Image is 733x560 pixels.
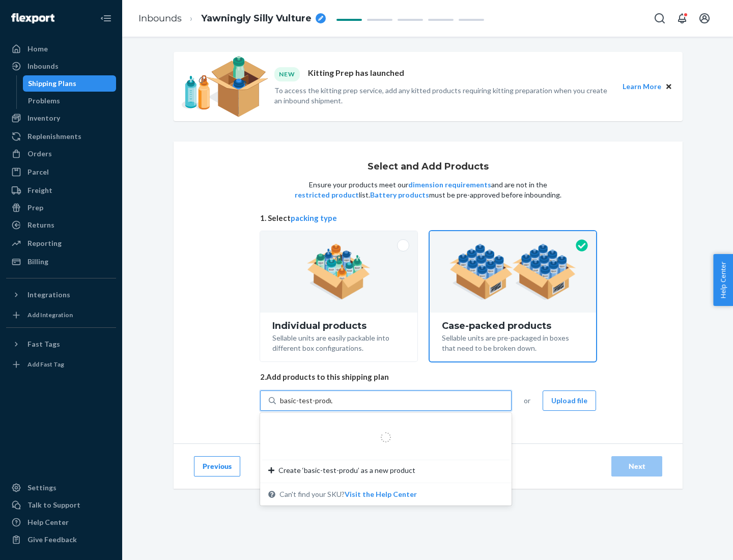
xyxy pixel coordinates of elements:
[442,321,584,331] div: Case-packed products
[27,257,48,267] div: Billing
[308,67,404,81] p: Kitting Prep has launched
[345,489,417,499] button: Create ‘basic-test-produ’ as a new productCan't find your SKU?
[6,200,116,216] a: Prep
[6,110,116,126] a: Inventory
[23,75,117,92] a: Shipping Plans
[27,220,54,230] div: Returns
[6,235,116,251] a: Reporting
[27,238,62,248] div: Reporting
[370,190,429,200] button: Battery products
[6,287,116,303] button: Integrations
[27,185,52,195] div: Freight
[260,372,596,382] span: 2. Add products to this shipping plan
[27,500,80,510] div: Talk to Support
[274,86,613,106] p: To access the kitting prep service, add any kitted products requiring kitting preparation when yo...
[11,13,54,23] img: Flexport logo
[694,8,715,29] button: Open account menu
[201,12,312,25] span: Yawningly Silly Vulture
[543,390,596,411] button: Upload file
[295,190,359,200] button: restricted product
[272,321,405,331] div: Individual products
[663,81,674,92] button: Close
[368,162,489,172] h1: Select and Add Products
[650,8,670,29] button: Open Search Box
[408,180,491,190] button: dimension requirements
[294,180,562,200] p: Ensure your products meet our and are not in the list. must be pre-approved before inbounding.
[27,167,49,177] div: Parcel
[307,244,371,300] img: individual-pack.facf35554cb0f1810c75b2bd6df2d64e.png
[6,514,116,530] a: Help Center
[27,483,57,493] div: Settings
[28,78,76,89] div: Shipping Plans
[27,360,64,369] div: Add Fast Tag
[6,41,116,57] a: Home
[6,146,116,162] a: Orders
[280,396,332,406] input: Create ‘basic-test-produ’ as a new productCan't find your SKU?Visit the Help Center
[442,331,584,353] div: Sellable units are pre-packaged in boxes that need to be broken down.
[274,67,300,81] div: NEW
[27,517,69,527] div: Help Center
[138,13,182,24] a: Inbounds
[272,331,405,353] div: Sellable units are easily packable into different box configurations.
[27,131,81,142] div: Replenishments
[27,149,52,159] div: Orders
[194,456,240,477] button: Previous
[278,465,415,475] span: Create ‘basic-test-produ’ as a new product
[6,217,116,233] a: Returns
[611,456,662,477] button: Next
[27,339,60,349] div: Fast Tags
[27,311,73,319] div: Add Integration
[672,8,692,29] button: Open notifications
[260,213,596,223] span: 1. Select
[6,497,116,513] a: Talk to Support
[130,4,334,34] ol: breadcrumbs
[6,164,116,180] a: Parcel
[28,96,60,106] div: Problems
[6,531,116,548] button: Give Feedback
[27,290,70,300] div: Integrations
[6,336,116,352] button: Fast Tags
[6,480,116,496] a: Settings
[291,213,337,223] button: packing type
[6,356,116,373] a: Add Fast Tag
[449,244,576,300] img: case-pack.59cecea509d18c883b923b81aeac6d0b.png
[6,307,116,323] a: Add Integration
[6,128,116,145] a: Replenishments
[6,182,116,199] a: Freight
[623,81,661,92] button: Learn More
[524,396,530,406] span: or
[96,8,116,29] button: Close Navigation
[27,61,59,71] div: Inbounds
[713,254,733,306] button: Help Center
[27,44,48,54] div: Home
[620,461,654,471] div: Next
[23,93,117,109] a: Problems
[6,254,116,270] a: Billing
[279,489,417,499] span: Can't find your SKU?
[6,58,116,74] a: Inbounds
[27,535,77,545] div: Give Feedback
[27,203,43,213] div: Prep
[27,113,60,123] div: Inventory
